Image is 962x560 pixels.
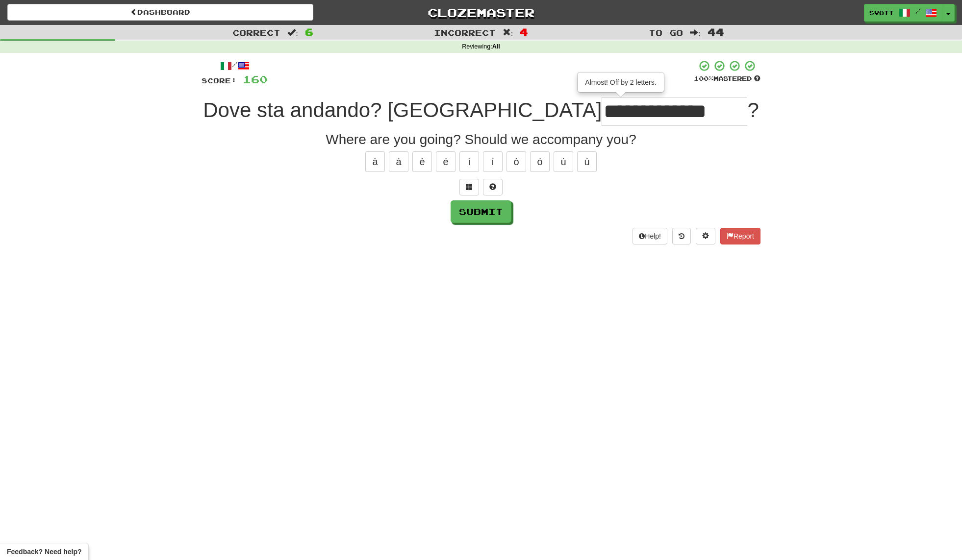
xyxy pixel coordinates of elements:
div: Mastered [694,74,760,83]
button: ó [530,151,550,172]
div: Where are you going? Should we accompany you? [202,130,760,149]
div: / [202,60,268,72]
button: Submit [451,200,511,223]
span: Open feedback widget [7,547,81,557]
strong: All [492,43,500,50]
button: Round history (alt+y) [672,228,691,244]
span: ? [747,98,759,122]
button: è [412,151,432,172]
button: ò [506,151,526,172]
button: é [436,151,456,172]
button: ù [554,151,573,172]
span: 160 [243,73,268,85]
span: 100 % [694,74,713,82]
a: Dashboard [7,4,313,21]
button: í [483,151,503,172]
button: à [365,151,385,172]
span: svott [869,8,894,17]
span: Score: [202,76,237,85]
span: Incorrect [434,27,496,37]
span: Correct [232,27,280,37]
span: : [503,28,513,37]
span: To go [649,27,683,37]
button: Switch sentence to multiple choice alt+p [459,179,479,195]
span: / [915,8,920,15]
span: Almost! Off by 2 letters. [585,78,656,86]
button: ú [577,151,597,172]
button: Help! [633,228,667,244]
span: : [287,28,298,37]
span: 6 [305,26,313,38]
span: Dove sta andando? [GEOGRAPHIC_DATA] [203,98,602,122]
button: ì [459,151,479,172]
span: : [690,28,701,37]
span: 44 [708,26,724,38]
a: Clozemaster [328,4,634,21]
button: á [389,151,408,172]
button: Report [720,228,760,244]
a: svott / [864,4,942,22]
span: 4 [520,26,528,38]
button: Single letter hint - you only get 1 per sentence and score half the points! alt+h [483,179,503,195]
